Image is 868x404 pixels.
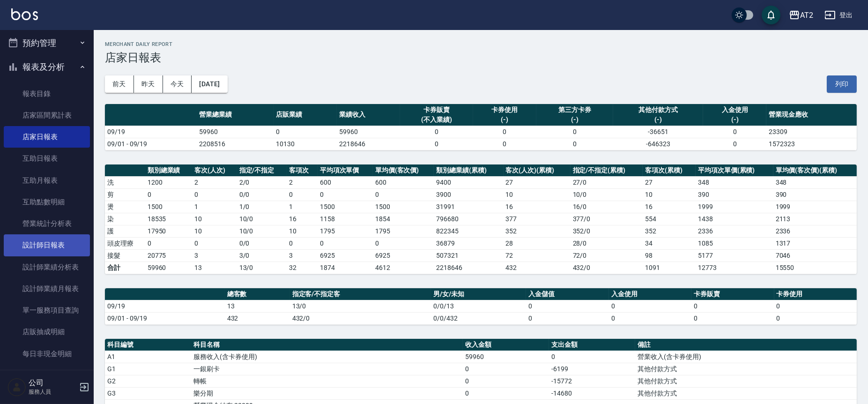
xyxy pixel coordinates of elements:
[504,225,571,237] td: 352
[773,176,857,188] td: 348
[145,249,193,262] td: 20775
[400,138,473,150] td: 0
[237,176,287,188] td: 2 / 0
[434,225,503,237] td: 822345
[434,237,503,249] td: 36879
[225,300,290,312] td: 13
[475,115,534,125] div: (-)
[287,188,317,201] td: 0
[287,225,317,237] td: 10
[571,213,643,225] td: 377 / 0
[549,339,635,351] th: 支出金額
[145,262,193,274] td: 59960
[635,375,857,387] td: 其他付款方式
[274,138,337,150] td: 10130
[105,300,225,312] td: 09/19
[696,176,773,188] td: 348
[773,201,857,213] td: 1999
[800,9,813,21] div: AT2
[105,165,857,274] table: a dense table
[191,387,463,399] td: 樂分期
[4,83,90,105] a: 報表目錄
[237,165,287,177] th: 指定/不指定
[463,363,549,375] td: 0
[4,55,90,79] button: 報表及分析
[504,213,571,225] td: 377
[237,201,287,213] td: 1 / 0
[696,165,773,177] th: 平均項次單價(累積)
[643,165,696,177] th: 客項次(累積)
[191,339,463,351] th: 科目名稱
[609,300,691,312] td: 0
[504,176,571,188] td: 27
[290,288,431,300] th: 指定客/不指定客
[504,237,571,249] td: 28
[643,249,696,262] td: 98
[539,115,611,125] div: (-)
[691,300,774,312] td: 0
[191,351,463,363] td: 服務收入(含卡券使用)
[373,262,434,274] td: 4612
[643,237,696,249] td: 34
[7,378,26,397] img: Person
[434,249,503,262] td: 507321
[105,351,191,363] td: A1
[192,262,237,274] td: 13
[504,249,571,262] td: 72
[105,225,145,237] td: 護
[373,237,434,249] td: 0
[105,339,191,351] th: 科目編號
[696,188,773,201] td: 390
[4,148,90,169] a: 互助日報表
[539,105,611,115] div: 第三方卡券
[431,288,526,300] th: 男/女/未知
[773,225,857,237] td: 2336
[373,188,434,201] td: 0
[504,262,571,274] td: 432
[105,363,191,375] td: G1
[774,312,857,324] td: 0
[402,105,471,115] div: 卡券販賣
[4,321,90,343] a: 店販抽成明細
[163,75,192,93] button: 今天
[237,213,287,225] td: 10 / 0
[705,115,764,125] div: (-)
[691,288,774,300] th: 卡券販賣
[145,201,193,213] td: 1500
[29,388,76,396] p: 服務人員
[4,256,90,278] a: 設計師業績分析表
[571,188,643,201] td: 10 / 0
[696,262,773,274] td: 12773
[696,249,773,262] td: 5177
[145,165,193,177] th: 類別總業績
[11,8,38,20] img: Logo
[705,105,764,115] div: 入金使用
[225,288,290,300] th: 總客數
[287,176,317,188] td: 2
[434,213,503,225] td: 796680
[318,237,373,249] td: 0
[337,126,400,138] td: 59960
[643,176,696,188] td: 27
[571,176,643,188] td: 27 / 0
[613,126,704,138] td: -36651
[192,213,237,225] td: 10
[434,176,503,188] td: 9400
[526,312,608,324] td: 0
[274,104,337,126] th: 店販業績
[696,201,773,213] td: 1999
[616,115,701,125] div: (-)
[434,262,503,274] td: 2218646
[337,138,400,150] td: 2218646
[4,191,90,213] a: 互助點數明細
[237,225,287,237] td: 10 / 0
[773,249,857,262] td: 7046
[616,105,701,115] div: 其他付款方式
[105,237,145,249] td: 頭皮理療
[696,225,773,237] td: 2336
[635,363,857,375] td: 其他付款方式
[290,312,431,324] td: 432/0
[526,300,608,312] td: 0
[613,138,704,150] td: -646323
[434,188,503,201] td: 3900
